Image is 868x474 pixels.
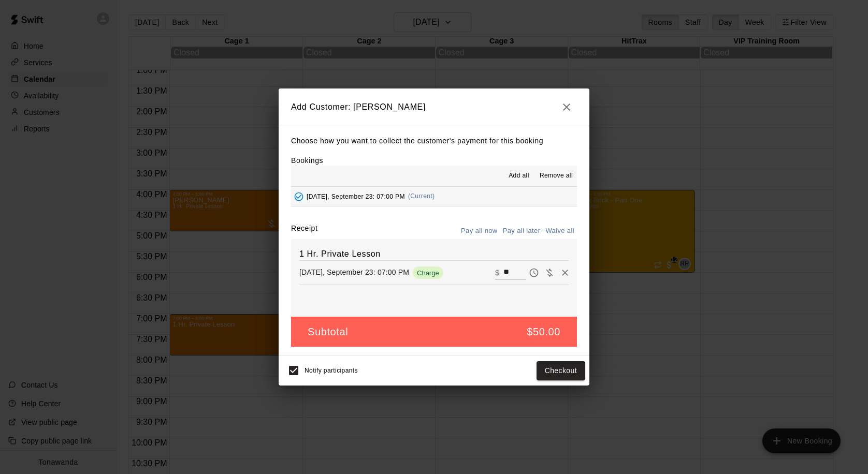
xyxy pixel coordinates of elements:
button: Pay all now [458,223,500,239]
button: Pay all later [500,223,543,239]
h2: Add Customer: [PERSON_NAME] [279,88,589,126]
span: Remove all [540,171,573,181]
span: (Current) [408,192,435,200]
h5: $50.00 [527,325,560,339]
span: Notify participants [305,367,358,375]
p: [DATE], September 23: 07:00 PM [299,267,409,277]
label: Receipt [291,223,317,239]
button: Remove all [536,168,577,184]
h5: Subtotal [308,325,348,339]
button: Waive all [543,223,577,239]
span: Charge [413,269,443,277]
p: Choose how you want to collect the customer's payment for this booking [291,135,577,147]
label: Bookings [291,156,323,165]
p: $ [495,268,499,278]
button: Add all [502,168,536,184]
span: Pay later [526,268,542,276]
span: Waive payment [542,268,557,276]
button: Added - Collect Payment[DATE], September 23: 07:00 PM(Current) [291,187,577,206]
span: [DATE], September 23: 07:00 PM [307,192,405,200]
button: Added - Collect Payment [291,189,307,204]
button: Checkout [537,361,585,380]
h6: 1 Hr. Private Lesson [299,247,569,261]
button: Remove [557,265,573,280]
span: Add all [509,171,529,181]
